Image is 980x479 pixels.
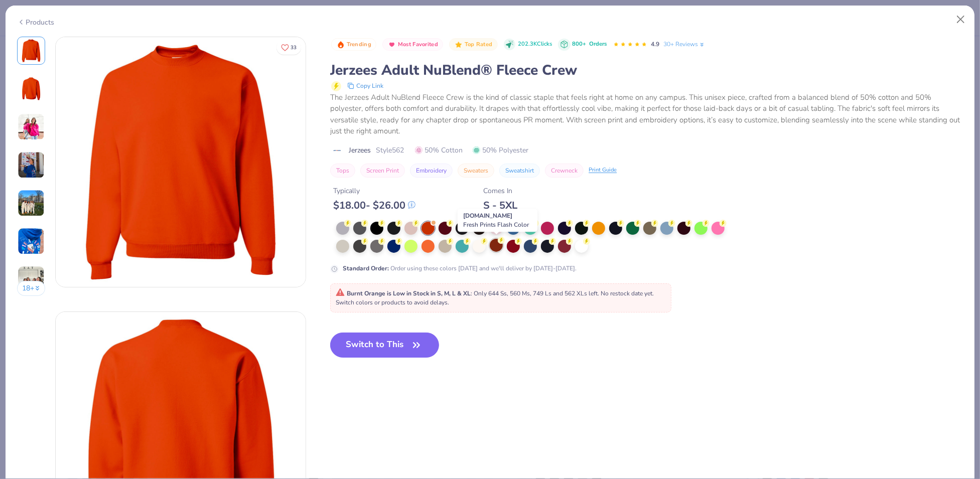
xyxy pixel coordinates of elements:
[382,38,443,51] button: Badge Button
[17,17,55,28] div: Products
[343,264,577,273] div: Order using these colors [DATE] and we'll deliver by [DATE]-[DATE].
[344,80,386,92] button: copy to clipboard
[415,145,463,155] span: 50% Cotton
[613,37,647,53] div: 4.9 Stars
[349,145,371,155] span: Jerzees
[17,281,46,296] button: 18+
[360,164,405,178] button: Screen Print
[347,42,371,47] span: Trending
[483,186,517,196] div: Comes In
[590,40,607,48] span: Orders
[458,164,494,178] button: Sweaters
[18,190,45,217] img: User generated content
[651,40,660,48] span: 4.9
[18,228,45,255] img: User generated content
[18,266,45,293] img: User generated content
[463,221,529,229] span: Fresh Prints Flash Color
[499,164,540,178] button: Sweatshirt
[410,164,453,178] button: Embroidery
[455,41,463,49] img: Top Rated sort
[449,38,497,51] button: Badge Button
[56,37,306,287] img: Front
[398,42,438,47] span: Most Favorited
[458,209,537,232] div: [DOMAIN_NAME]
[347,289,471,297] strong: Burnt Orange is Low in Stock in S, M, L & XL
[276,40,301,55] button: Like
[589,166,617,175] div: Print Guide
[473,145,528,155] span: 50% Polyester
[330,92,963,137] div: The Jerzees Adult NuBlend Fleece Crew is the kind of classic staple that feels right at home on a...
[465,42,493,47] span: Top Rated
[19,77,43,101] img: Back
[545,164,584,178] button: Crewneck
[951,10,970,29] button: Close
[518,40,552,49] span: 202.3K Clicks
[333,199,415,212] div: $ 18.00 - $ 26.00
[18,113,45,140] img: User generated content
[19,39,43,63] img: Front
[330,146,344,154] img: brand logo
[336,289,654,306] span: : Only 644 Ss, 560 Ms, 749 Ls and 562 XLs left. No restock date yet. Switch colors or products to...
[330,333,439,358] button: Switch to This
[483,199,517,212] div: S - 5XL
[376,145,404,155] span: Style 562
[664,40,706,49] a: 30+ Reviews
[18,151,45,179] img: User generated content
[388,41,396,49] img: Most Favorited sort
[331,38,376,51] button: Badge Button
[333,186,415,196] div: Typically
[343,264,389,272] strong: Standard Order :
[573,40,607,49] div: 800+
[337,41,345,49] img: Trending sort
[330,61,963,80] div: Jerzees Adult NuBlend® Fleece Crew
[330,164,355,178] button: Tops
[291,45,297,50] span: 33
